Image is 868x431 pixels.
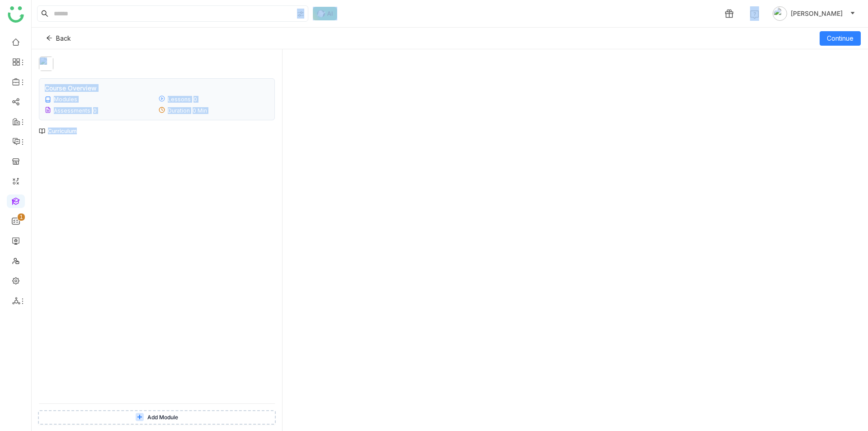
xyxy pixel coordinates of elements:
div: Assessments [54,107,90,114]
img: logo [8,6,24,23]
span: Back [56,33,71,43]
img: help.svg [750,10,759,19]
span: Add Module [147,413,178,422]
p: 1 [19,213,23,222]
span: [PERSON_NAME] [791,9,843,19]
button: Back [39,31,78,46]
div: 0 Min [193,107,207,114]
span: Continue [827,33,854,43]
img: search-type.svg [297,10,304,18]
div: 0 [193,96,197,103]
img: avatar [773,6,787,21]
div: Modules [54,96,77,103]
div: Duration [168,107,190,114]
button: Continue [820,31,861,46]
div: Lessons [168,96,191,103]
img: ask-buddy-normal.svg [313,7,337,20]
nz-badge-sup: 1 [18,213,25,221]
div: 0 [93,107,97,114]
div: Curriculum [39,128,77,134]
div: Course Overview [45,84,97,92]
button: Add Module [38,410,276,425]
button: [PERSON_NAME] [771,6,857,21]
